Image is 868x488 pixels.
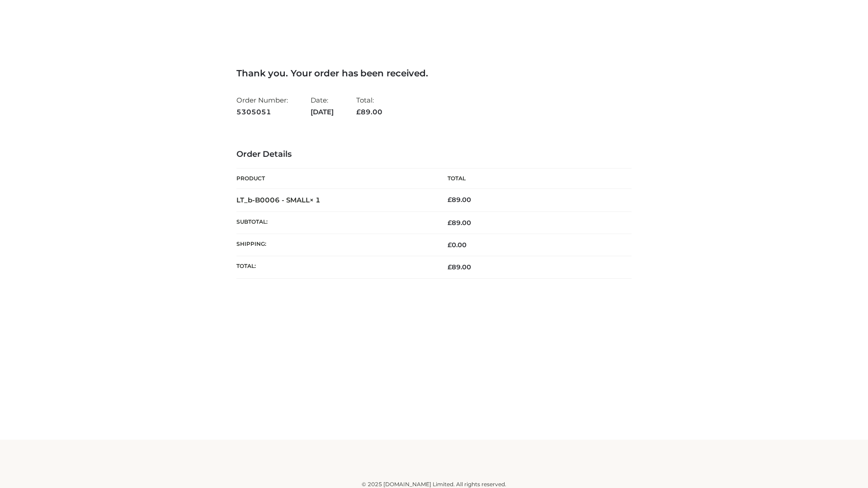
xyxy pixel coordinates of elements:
[448,196,471,204] bdi: 89.00
[310,196,321,204] strong: × 1
[448,263,452,271] span: £
[448,241,467,249] bdi: 0.00
[356,108,361,116] span: £
[236,150,632,160] h3: Order Details
[236,196,321,204] strong: LT_b-B0006 - SMALL
[236,68,632,79] h3: Thank you. Your order has been received.
[448,219,452,227] span: £
[236,169,434,189] th: Product
[311,92,334,120] li: Date:
[311,106,334,118] strong: [DATE]
[236,256,434,278] th: Total:
[434,169,632,189] th: Total
[236,106,288,118] strong: 5305051
[236,234,434,256] th: Shipping:
[356,108,382,116] span: 89.00
[448,241,452,249] span: £
[236,211,434,234] th: Subtotal:
[448,196,452,204] span: £
[356,92,382,120] li: Total:
[448,263,471,271] span: 89.00
[448,219,471,227] span: 89.00
[236,92,288,120] li: Order Number:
